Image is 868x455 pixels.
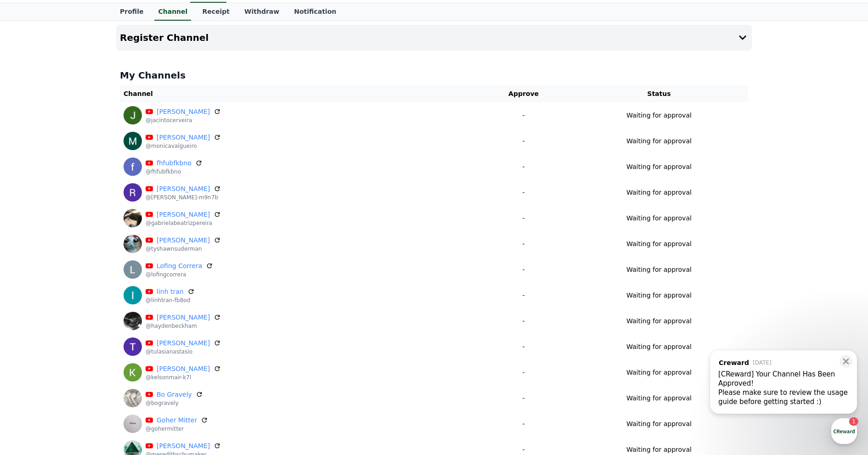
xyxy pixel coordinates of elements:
[626,265,692,275] p: Waiting for approval
[146,271,213,278] p: @lofingcorrera
[481,136,566,146] p: -
[124,157,142,176] img: fhfubfkbno
[124,312,142,330] img: Hayden Beckham
[157,158,192,168] a: fhfubfkbno
[157,441,210,451] a: [PERSON_NAME]
[146,219,221,227] p: @gabrielabeatrizpereira
[626,445,692,455] p: Waiting for approval
[477,85,570,102] th: Approve
[124,106,142,124] img: Jacinto Cerveira
[120,85,477,102] th: Channel
[146,297,195,304] p: @linhtran-fb8od
[146,399,203,407] p: @bogravely
[195,3,237,21] a: Receipt
[626,342,692,352] p: Waiting for approval
[481,393,566,403] p: -
[76,305,103,313] span: Messages
[626,368,692,377] p: Waiting for approval
[124,235,142,253] img: Tyshawn Suderman
[124,209,142,227] img: Gabriela Beatriz Pereira
[124,183,142,202] img: Robin
[146,322,221,330] p: @haydenbeckham
[124,286,142,304] img: linh tran
[124,132,142,150] img: Monica Valgueiro
[93,291,96,298] span: 1
[23,305,39,312] span: Home
[146,425,208,433] p: @gohermitter
[570,85,748,102] th: Status
[146,142,221,150] p: @monicavalgueiro
[481,162,566,172] p: -
[146,245,221,253] p: @tyshawnsuderman
[146,194,221,201] p: @[PERSON_NAME]-m9n7b
[626,213,692,223] p: Waiting for approval
[481,265,566,275] p: -
[157,390,192,399] a: Bo Gravely
[626,188,692,197] p: Waiting for approval
[157,107,210,117] a: [PERSON_NAME]
[116,25,752,51] button: Register Channel
[157,184,210,194] a: [PERSON_NAME]
[146,117,221,124] p: @jacintocerveira
[157,416,197,425] a: Goher Mitter
[146,168,203,175] p: @fhfubfkbno
[157,210,210,219] a: [PERSON_NAME]
[124,415,142,433] img: Goher Mitter
[146,348,221,355] p: @tulasianastasio
[157,364,210,374] a: [PERSON_NAME]
[124,389,142,407] img: Bo Gravely
[118,291,176,314] a: Settings
[157,338,210,348] a: [PERSON_NAME]
[124,363,142,382] img: Kelson Mair
[626,291,692,300] p: Waiting for approval
[61,291,118,314] a: 1Messages
[157,313,210,322] a: [PERSON_NAME]
[113,3,151,21] a: Profile
[626,316,692,326] p: Waiting for approval
[124,337,142,356] img: Tulasi Anastasio
[481,419,566,429] p: -
[481,213,566,223] p: -
[481,188,566,197] p: -
[626,393,692,403] p: Waiting for approval
[157,236,210,245] a: [PERSON_NAME]
[146,374,221,381] p: @kelsonmair-k7l
[3,291,61,314] a: Home
[626,239,692,249] p: Waiting for approval
[481,342,566,352] p: -
[120,69,748,82] h4: My Channels
[481,239,566,249] p: -
[237,3,287,21] a: Withdraw
[481,368,566,377] p: -
[626,419,692,429] p: Waiting for approval
[154,3,191,21] a: Channel
[157,133,210,142] a: [PERSON_NAME]
[481,445,566,455] p: -
[157,287,184,297] a: linh tran
[287,3,344,21] a: Notification
[626,136,692,146] p: Waiting for approval
[481,316,566,326] p: -
[626,162,692,172] p: Waiting for approval
[120,33,209,43] h4: Register Channel
[124,260,142,279] img: Lofing Correra
[626,111,692,120] p: Waiting for approval
[157,261,202,271] a: Lofing Correra
[136,305,158,312] span: Settings
[481,111,566,120] p: -
[481,291,566,300] p: -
